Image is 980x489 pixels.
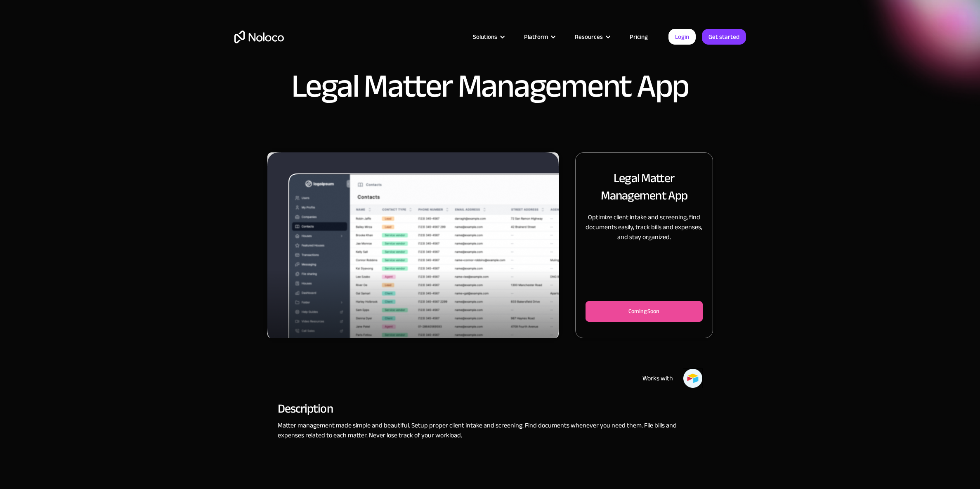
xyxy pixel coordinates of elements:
[668,29,696,45] a: Login
[267,152,559,338] div: carousel
[473,31,497,42] div: Solutions
[619,31,658,42] a: Pricing
[683,368,703,388] img: Airtable
[575,31,603,42] div: Resources
[291,70,689,103] h1: Legal Matter Management App
[524,31,548,42] div: Platform
[599,306,689,316] div: Coming Soon
[586,212,702,242] p: Optimize client intake and screening, find documents easily, track bills and expenses, and stay o...
[514,31,564,42] div: Platform
[586,169,702,204] h2: Legal Matter Management App
[278,420,703,440] p: Matter management made simple and beautiful. Setup proper client intake and screening. Find docum...
[564,31,619,42] div: Resources
[278,405,703,412] h2: Description
[234,31,284,43] a: home
[267,152,559,338] div: 1 of 3
[642,373,673,383] div: Works with
[463,31,514,42] div: Solutions
[702,29,746,45] a: Get started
